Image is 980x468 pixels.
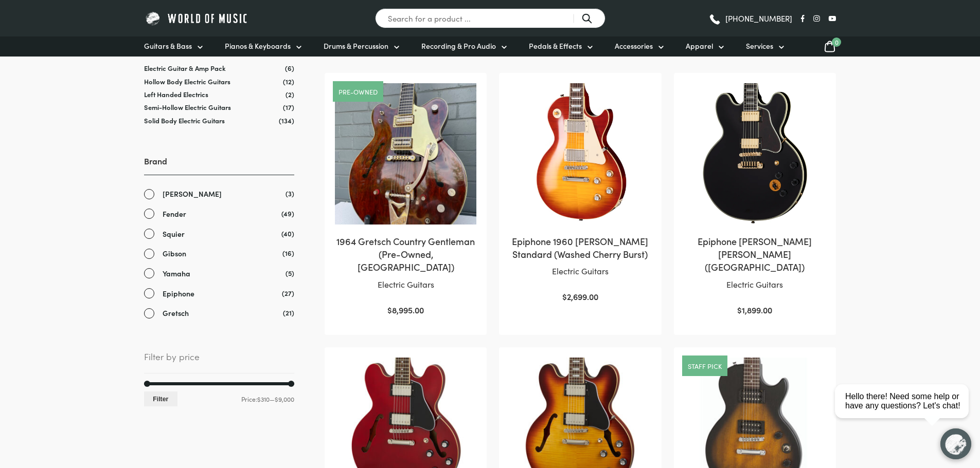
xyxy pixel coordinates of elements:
span: Recording & Pro Audio [421,41,496,51]
span: (6) [285,64,294,72]
span: Pianos & Keyboards [225,41,291,51]
div: Price: — [144,391,294,406]
a: [PHONE_NUMBER] [708,11,792,26]
span: Guitars & Bass [144,41,192,51]
span: Fender [163,208,186,220]
span: Accessories [615,41,653,51]
span: $ [387,304,392,315]
span: (5) [286,268,294,278]
span: $310 [257,395,270,403]
span: (17) [283,103,294,111]
h2: 1964 Gretsch Country Gentleman (Pre-Owned, [GEOGRAPHIC_DATA]) [335,235,476,274]
a: Epiphone 1960 [PERSON_NAME] Standard (Washed Cherry Burst)Electric Guitars $2,699.00 [509,83,651,304]
span: $9,000 [275,395,294,403]
a: Gretsch [144,307,294,319]
h2: Epiphone 1960 [PERSON_NAME] Standard (Washed Cherry Burst) [509,235,651,260]
span: Gretsch [163,307,189,319]
span: [PHONE_NUMBER] [725,14,792,22]
span: (40) [281,228,294,239]
a: Pre-owned [338,88,378,95]
span: (2) [286,90,294,99]
a: [PERSON_NAME] [144,188,294,200]
span: Yamaha [163,268,190,279]
a: Squier [144,228,294,240]
span: Drums & Percussion [324,41,388,51]
a: Fender [144,208,294,220]
img: 1964 Gretsch Country Gentleman (Pre-Owned, OHSC) [335,83,476,224]
a: Epiphone [PERSON_NAME] [PERSON_NAME] ([GEOGRAPHIC_DATA])Electric Guitars $1,899.00 [684,83,826,317]
a: Epiphone [144,288,294,299]
bdi: 8,995.00 [387,304,424,315]
span: Epiphone [163,288,194,299]
input: Search for a product ... [375,8,605,28]
p: Electric Guitars [335,278,476,291]
a: Electric Guitar & Amp Pack [144,63,226,73]
img: Epiphone B.B. King Lucille Close View [684,83,826,224]
img: World of Music [144,10,250,26]
span: (27) [282,288,294,298]
span: (21) [283,307,294,318]
button: Filter [144,391,177,406]
bdi: 1,899.00 [737,304,772,315]
h3: Brand [144,155,294,175]
span: Services [746,41,773,51]
a: Solid Body Electric Guitars [144,116,225,125]
a: Hollow Body Electric Guitars [144,77,230,86]
span: (3) [286,188,294,199]
span: $ [737,304,742,315]
a: Semi-Hollow Electric Guitars [144,102,231,112]
span: (49) [281,208,294,219]
div: Brand [144,155,294,319]
img: Epiphone 1960 Les Paul Standard Washed Cherry Burst Closeup 2 Close view [509,83,651,224]
span: $ [562,291,567,302]
a: Left Handed Electrics [144,89,208,99]
span: (16) [282,248,294,258]
span: Apparel [686,41,713,51]
a: Staff pick [688,363,722,369]
span: Squier [163,228,185,240]
iframe: Chat with our support team [831,355,980,468]
p: Electric Guitars [684,278,826,291]
bdi: 2,699.00 [562,291,598,302]
span: Filter by price [144,349,294,373]
a: Yamaha [144,268,294,279]
h2: Epiphone [PERSON_NAME] [PERSON_NAME] ([GEOGRAPHIC_DATA]) [684,235,826,274]
span: Pedals & Effects [529,41,582,51]
span: Gibson [163,248,186,259]
span: (134) [279,116,294,125]
span: (12) [283,77,294,86]
span: [PERSON_NAME] [163,188,222,200]
span: 0 [832,38,841,47]
p: Electric Guitars [509,265,651,278]
a: Gibson [144,248,294,259]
